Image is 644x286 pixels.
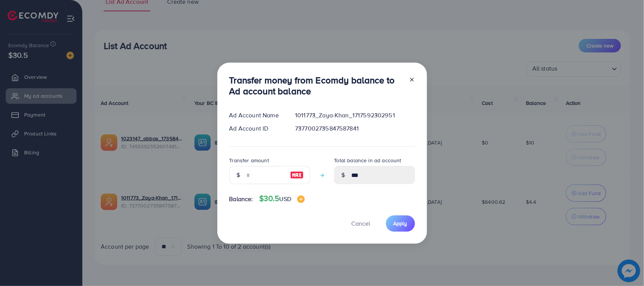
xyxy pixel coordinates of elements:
[386,215,415,232] button: Apply
[289,111,421,120] div: 1011773_Zaya-Khan_1717592302951
[229,75,403,97] h3: Transfer money from Ecomdy balance to Ad account balance
[280,195,291,203] span: USD
[229,157,269,164] label: Transfer amount
[229,195,253,203] span: Balance:
[259,194,305,203] h4: $30.5
[297,195,305,203] img: image
[289,124,421,133] div: 7377002735847587841
[290,171,304,180] img: image
[223,124,289,133] div: Ad Account ID
[223,111,289,120] div: Ad Account Name
[334,157,401,164] label: Total balance in ad account
[342,215,380,232] button: Cancel
[352,219,370,228] span: Cancel
[393,220,407,227] span: Apply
